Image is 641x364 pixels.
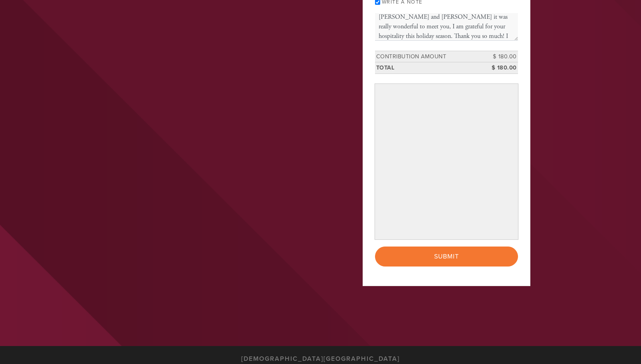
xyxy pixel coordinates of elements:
h3: [DEMOGRAPHIC_DATA][GEOGRAPHIC_DATA] [241,355,400,363]
td: $ 180.00 [482,62,518,74]
td: Contribution Amount [375,51,482,62]
td: Total [375,62,482,74]
td: $ 180.00 [482,51,518,62]
input: Submit [375,247,518,267]
iframe: Secure payment input frame [377,86,516,238]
